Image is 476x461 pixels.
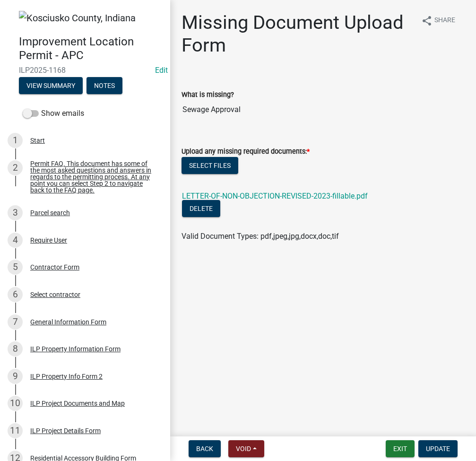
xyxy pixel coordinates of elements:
[19,66,151,75] span: ILP2025-1168
[8,233,23,248] div: 4
[30,160,155,193] div: Permit FAQ. This document has some of the most asked questions and answers in regards to the perm...
[30,137,45,144] div: Start
[228,440,264,457] button: Void
[426,445,450,452] span: Update
[8,341,23,357] div: 8
[434,15,455,26] span: Share
[182,191,368,200] a: LETTER-OF-NON-OBJECTION-REVISED-2023-fillable.pdf
[19,83,83,90] wm-modal-confirm: Summary
[8,260,23,275] div: 5
[236,445,251,452] span: Void
[386,440,415,457] button: Exit
[8,423,23,438] div: 11
[182,157,238,174] button: Select files
[196,445,213,452] span: Back
[19,77,83,94] button: View Summary
[19,35,163,62] h4: Improvement Location Permit - APC
[8,133,23,148] div: 1
[87,77,122,94] button: Notes
[30,291,80,298] div: Select contractor
[8,287,23,302] div: 6
[30,237,67,244] div: Require User
[8,314,23,330] div: 7
[30,264,79,270] div: Contractor Form
[182,232,339,241] span: Valid Document Types: pdf,jpeg,jpg,docx,doc,tif
[30,400,125,407] div: ILP Project Documents and Map
[182,11,414,57] h1: Missing Document Upload Form
[8,160,23,175] div: 2
[8,396,23,411] div: 10
[19,11,136,25] img: Kosciusko County, Indiana
[8,205,23,220] div: 3
[418,440,458,457] button: Update
[30,373,103,380] div: ILP Property Info Form 2
[182,148,310,155] label: Upload any missing required documents:
[30,427,101,434] div: ILP Project Details Form
[414,11,463,30] button: shareShare
[421,15,433,26] i: share
[182,92,234,98] label: What is missing?
[182,205,220,214] wm-modal-confirm: Delete Document
[30,209,70,216] div: Parcel search
[30,319,106,325] div: General Information Form
[155,66,168,75] a: Edit
[87,83,122,90] wm-modal-confirm: Notes
[8,369,23,384] div: 9
[189,440,221,457] button: Back
[23,108,84,119] label: Show emails
[30,346,121,352] div: ILP Property Information Form
[182,200,220,217] button: Delete
[155,66,168,75] wm-modal-confirm: Edit Application Number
